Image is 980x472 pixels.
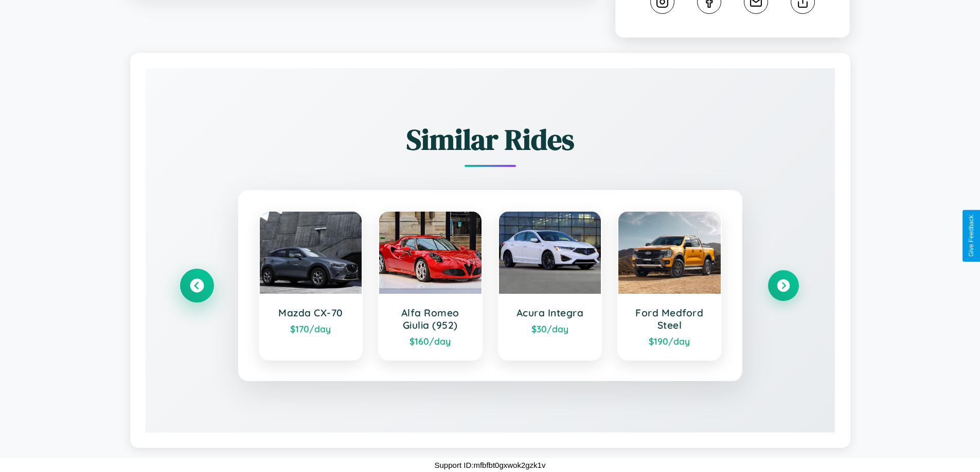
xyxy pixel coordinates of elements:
div: $ 30 /day [509,323,591,334]
a: Alfa Romeo Giulia (952)$160/day [378,211,483,361]
div: $ 170 /day [270,323,352,334]
div: $ 160 /day [389,335,471,347]
div: Give Feedback [968,215,975,257]
a: Mazda CX-70$170/day [259,211,363,361]
p: Support ID: mfbfbt0gxwok2gzk1v [435,458,546,472]
h3: Ford Medford Steel [629,307,710,331]
a: Acura Integra$30/day [498,211,602,361]
h2: Similar Rides [182,120,799,159]
h3: Mazda CX-70 [270,307,352,319]
h3: Acura Integra [509,307,591,319]
div: $ 190 /day [629,335,710,347]
a: Ford Medford Steel$190/day [617,211,722,361]
h3: Alfa Romeo Giulia (952) [389,307,471,331]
